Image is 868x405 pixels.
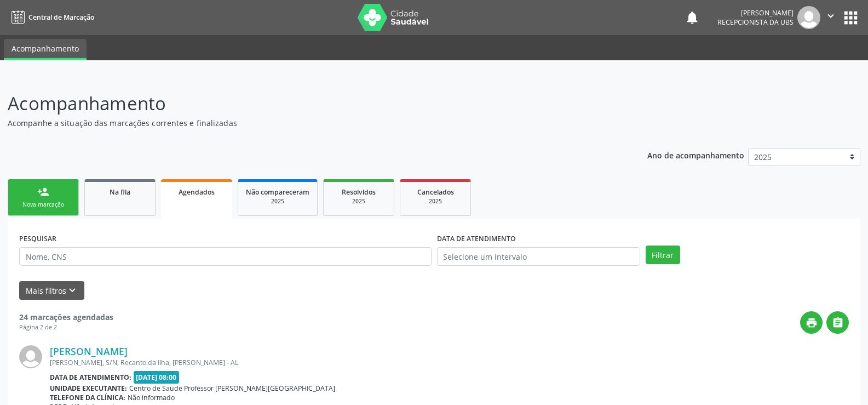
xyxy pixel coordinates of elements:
p: Acompanhamento [8,90,605,117]
span: Centro de Saude Professor [PERSON_NAME][GEOGRAPHIC_DATA] [129,384,335,393]
span: Resolvidos [342,187,376,197]
span: Na fila [110,187,130,197]
span: Recepcionista da UBS [717,18,794,27]
div: person_add [37,186,49,198]
span: Não informado [128,393,175,402]
span: Não compareceram [246,187,309,197]
i:  [832,317,844,329]
button: print [800,311,823,334]
p: Ano de acompanhamento [647,148,744,162]
div: Nova marcação [16,201,71,209]
div: 2025 [408,197,463,206]
strong: 24 marcações agendadas [19,312,113,322]
span: Cancelados [417,187,454,197]
a: Central de Marcação [8,8,94,26]
div: 2025 [331,197,386,206]
div: Página 2 de 2 [19,323,113,332]
button: notifications [685,10,700,25]
button: Filtrar [646,246,680,264]
label: DATA DE ATENDIMENTO [437,230,516,247]
i: print [806,317,818,329]
div: 2025 [246,197,309,206]
i:  [825,10,837,22]
button:  [820,6,841,29]
b: Telefone da clínica: [50,393,125,402]
input: Nome, CNS [19,247,432,266]
div: [PERSON_NAME], S/N, Recanto da Ilha, [PERSON_NAME] - AL [50,358,685,367]
div: [PERSON_NAME] [717,8,794,18]
a: Acompanhamento [4,39,87,60]
span: [DATE] 08:00 [134,371,180,384]
button: Mais filtroskeyboard_arrow_down [19,281,84,300]
a: [PERSON_NAME] [50,345,128,357]
img: img [19,345,42,368]
i: keyboard_arrow_down [66,284,78,296]
p: Acompanhe a situação das marcações correntes e finalizadas [8,117,605,129]
input: Selecione um intervalo [437,247,640,266]
b: Unidade executante: [50,384,127,393]
span: Agendados [179,187,215,197]
button: apps [841,8,860,27]
span: Central de Marcação [28,13,94,22]
button:  [826,311,849,334]
label: PESQUISAR [19,230,56,247]
img: img [797,6,820,29]
b: Data de atendimento: [50,373,131,382]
